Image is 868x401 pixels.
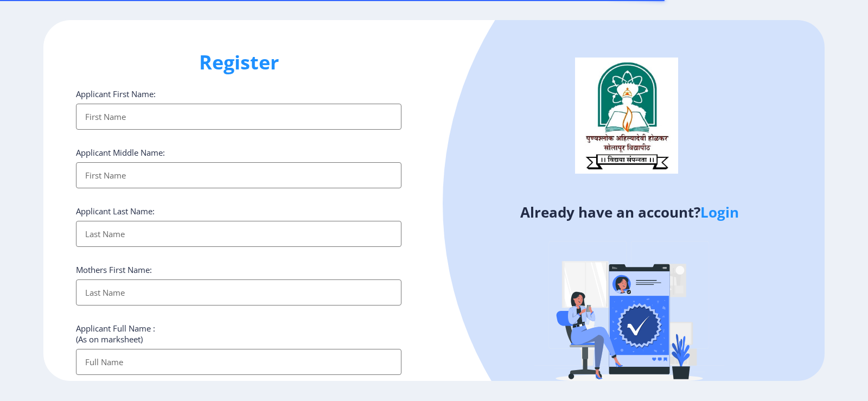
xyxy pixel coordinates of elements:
label: Applicant Middle Name: [76,147,165,158]
label: Mothers First Name: [76,264,152,275]
input: Last Name [76,279,401,305]
img: logo [575,58,678,174]
label: Applicant First Name: [76,88,156,99]
a: Login [700,202,739,222]
input: First Name [76,162,401,188]
input: Full Name [76,349,401,375]
label: Applicant Full Name : (As on marksheet) [76,323,155,345]
input: Last Name [76,221,401,247]
h4: Already have an account? [442,203,816,221]
input: First Name [76,104,401,130]
label: Applicant Last Name: [76,206,155,217]
h1: Register [76,49,401,75]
